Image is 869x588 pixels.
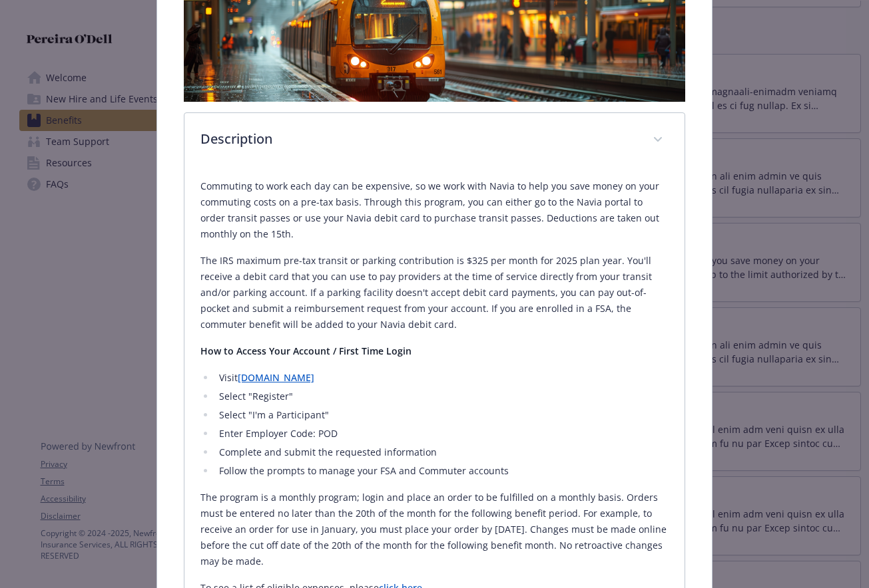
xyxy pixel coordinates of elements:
[215,426,669,442] li: Enter Employer Code: POD
[184,113,685,168] div: Description
[215,444,669,460] li: Complete and submit the requested information
[215,463,669,479] li: Follow the prompts to manage your FSA and Commuter accounts
[200,345,412,357] strong: How to Access Your Account / First Time Login
[215,407,669,423] li: Select "I'm a Participant"
[200,490,669,569] p: The program is a monthly program; login and place an order to be fulfilled on a monthly basis. Or...
[200,178,669,242] p: Commuting to work each day can be expensive, so we work with Navia to help you save money on your...
[200,253,669,333] p: The IRS maximum pre-tax transit or parking contribution is $325 per month for 2025 plan year. You...
[215,388,669,404] li: Select "Register"
[200,129,637,149] p: Description
[238,371,314,384] a: [DOMAIN_NAME]
[215,370,669,386] li: Visit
